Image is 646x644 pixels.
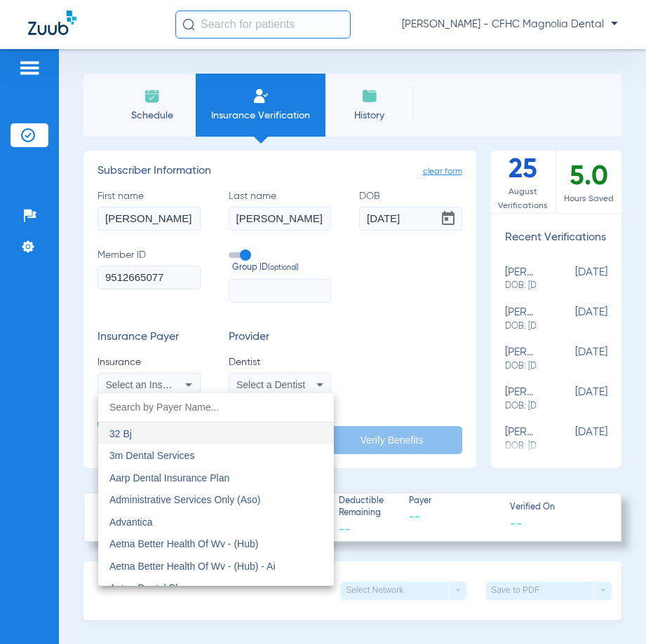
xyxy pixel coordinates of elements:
[109,582,194,594] span: Aetna Dental Plans
[109,450,194,461] span: 3m Dental Services
[109,494,261,505] span: Administrative Services Only (Aso)
[109,561,276,572] span: Aetna Better Health Of Wv - (Hub) - Ai
[109,538,258,549] span: Aetna Better Health Of Wv - (Hub)
[109,472,229,484] span: Aarp Dental Insurance Plan
[98,393,334,422] input: dropdown search
[576,577,646,644] iframe: Chat Widget
[109,428,132,439] span: 32 Bj
[109,516,152,528] span: Advantica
